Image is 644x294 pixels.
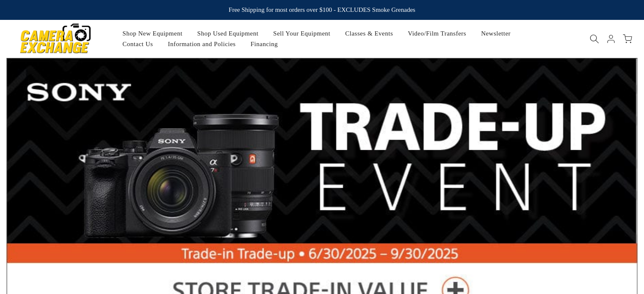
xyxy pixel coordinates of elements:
[115,28,190,39] a: Shop New Equipment
[229,6,415,13] strong: Free Shipping for most orders over $100 - EXCLUDES Smoke Grenades
[266,28,338,39] a: Sell Your Equipment
[401,28,474,39] a: Video/Film Transfers
[160,39,243,49] a: Information and Policies
[243,39,285,49] a: Financing
[190,28,266,39] a: Shop Used Equipment
[474,28,518,39] a: Newsletter
[115,39,160,49] a: Contact Us
[338,28,401,39] a: Classes & Events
